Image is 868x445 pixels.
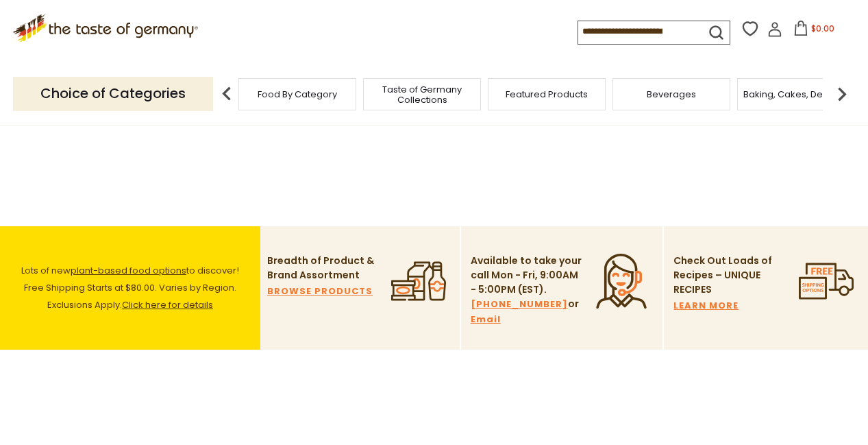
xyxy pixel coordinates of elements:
a: Taste of Germany Collections [367,84,477,105]
span: $0.00 [811,23,834,34]
a: [PHONE_NUMBER] [471,297,568,312]
a: Click here for details [122,298,213,311]
a: Featured Products [506,89,588,99]
p: Available to take your call Mon - Fri, 9:00AM - 5:00PM (EST). or [471,254,584,327]
a: plant-based food options [71,264,186,277]
img: next arrow [828,80,856,108]
p: Check Out Loads of Recipes – UNIQUE RECIPES [673,254,773,297]
button: $0.00 [785,21,843,41]
a: Email [471,312,501,327]
p: Breadth of Product & Brand Assortment [267,254,380,282]
p: Choice of Categories [13,77,213,110]
a: BROWSE PRODUCTS [267,284,373,299]
img: previous arrow [213,80,240,108]
a: LEARN MORE [673,298,739,313]
a: Beverages [647,89,696,99]
a: Food By Category [258,89,337,99]
span: Lots of new to discover! Free Shipping Starts at $80.00. Varies by Region. Exclusions Apply. [21,264,239,311]
a: Baking, Cakes, Desserts [743,89,850,99]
